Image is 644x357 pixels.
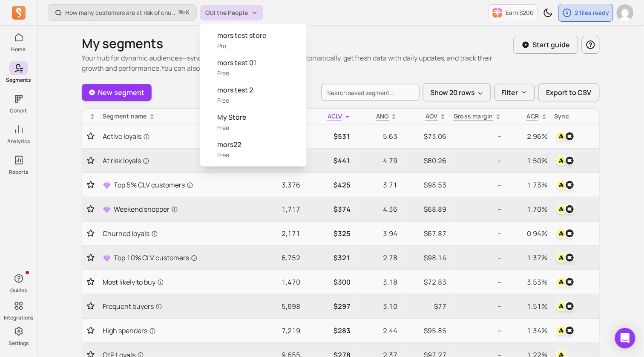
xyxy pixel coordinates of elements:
span: OUI the People [205,9,248,17]
div: Open Intercom Messenger [615,328,635,348]
span: My Store [217,112,300,122]
span: mors test 2 [217,85,300,95]
div: OUI the People [200,23,307,167]
span: Free [217,69,229,77]
span: Free [217,151,229,159]
span: Free [217,124,229,132]
span: mors test store [217,30,300,40]
span: Pro [217,42,226,50]
span: mors test 01 [217,58,300,68]
span: mors22 [217,139,300,150]
span: Free [217,96,229,104]
button: OUI the People [200,5,263,20]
